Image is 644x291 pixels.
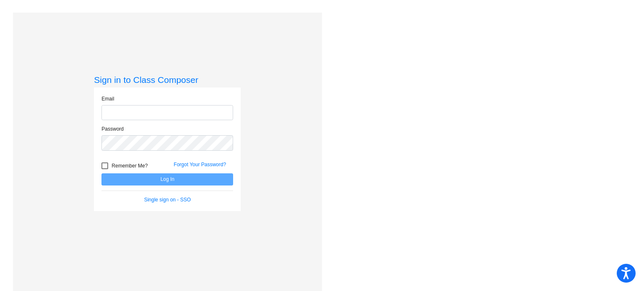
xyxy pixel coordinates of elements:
[112,161,148,171] span: Remember Me?
[101,95,114,103] label: Email
[144,197,191,203] a: Single sign on - SSO
[101,173,233,185] button: Log In
[94,75,241,85] h3: Sign in to Class Composer
[174,162,226,167] a: Forgot Your Password?
[101,125,124,133] label: Password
